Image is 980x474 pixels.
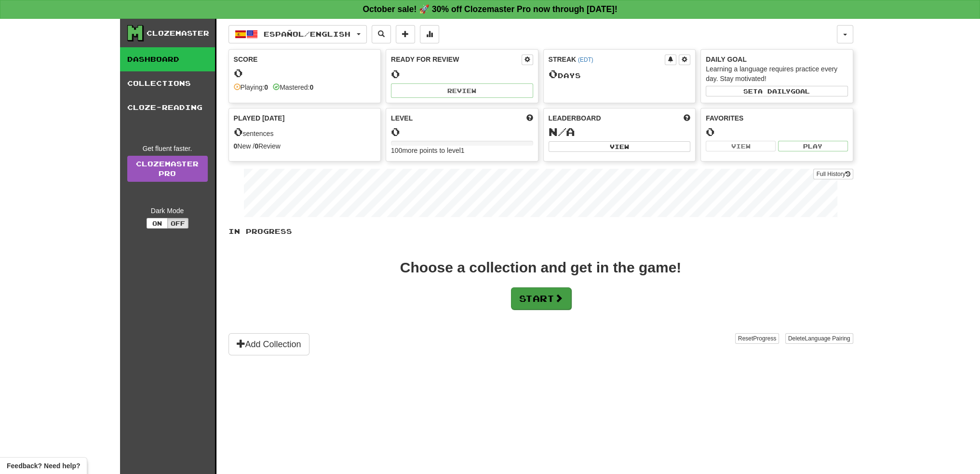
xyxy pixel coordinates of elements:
a: Collections [120,71,215,95]
span: Score more points to level up [526,113,533,123]
span: Language Pairing [805,335,850,342]
button: Add Collection [228,333,309,355]
button: Add sentence to collection [396,25,415,43]
button: DeleteLanguage Pairing [785,333,853,344]
div: Day s [549,68,691,81]
div: Daily Goal [706,54,848,64]
button: Español/English [228,25,367,43]
div: Dark Mode [127,206,208,216]
button: ResetProgress [735,333,779,344]
a: ClozemasterPro [127,156,208,182]
div: 0 [391,126,533,138]
div: 0 [234,67,376,79]
div: Score [234,54,376,64]
div: Choose a collection and get in the game! [400,260,681,275]
div: Clozemaster [147,28,209,38]
strong: October sale! 🚀 30% off Clozemaster Pro now through [DATE]! [362,4,617,14]
div: Mastered: [273,82,313,92]
button: Full History [813,169,853,179]
span: This week in points, UTC [684,113,690,123]
span: N/A [549,125,575,138]
span: 0 [234,125,243,138]
button: More stats [420,25,439,43]
span: Open feedback widget [7,461,80,471]
a: (EDT) [578,56,593,63]
button: View [706,141,776,151]
button: Off [167,218,188,229]
div: 0 [391,68,533,80]
button: Seta dailygoal [706,86,848,96]
div: Learning a language requires practice every day. Stay motivated! [706,64,848,83]
span: Progress [753,335,776,342]
p: In Progress [228,227,853,236]
button: View [549,141,691,152]
div: 0 [706,126,848,138]
div: sentences [234,126,376,138]
div: 100 more points to level 1 [391,146,533,155]
strong: 0 [264,83,268,91]
div: Ready for Review [391,54,522,64]
span: Level [391,113,413,123]
span: Español / English [264,30,350,38]
span: 0 [549,67,558,81]
strong: 0 [255,142,258,150]
strong: 0 [234,142,238,150]
button: Play [778,141,848,151]
span: Played [DATE] [234,113,285,123]
div: Favorites [706,113,848,123]
div: New / Review [234,141,376,151]
div: Get fluent faster. [127,144,208,153]
button: Start [511,287,571,310]
div: Playing: [234,82,268,92]
span: a daily [758,88,791,95]
a: Dashboard [120,47,215,71]
button: Search sentences [372,25,391,43]
button: Review [391,83,533,98]
button: On [147,218,168,229]
span: Leaderboard [549,113,601,123]
strong: 0 [309,83,313,91]
a: Cloze-Reading [120,95,215,120]
div: Streak [549,54,665,64]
